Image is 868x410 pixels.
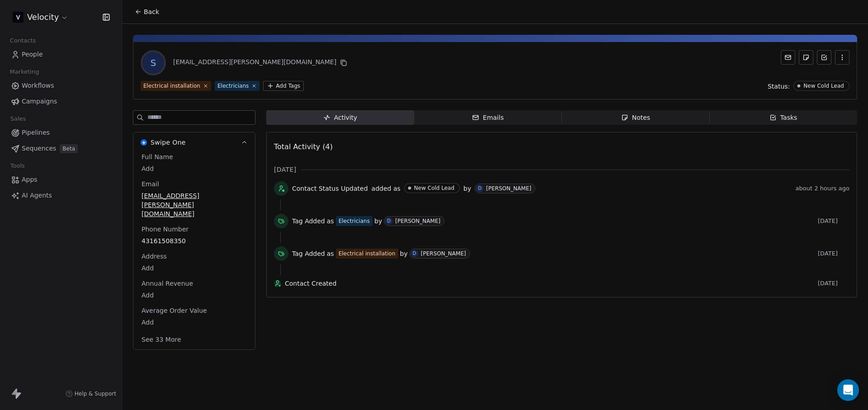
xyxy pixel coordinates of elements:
[803,83,844,89] div: New Cold Lead
[463,184,471,193] span: by
[292,217,325,226] span: Tag Added
[818,217,849,225] span: [DATE]
[142,52,164,74] span: S
[818,250,849,257] span: [DATE]
[136,331,187,348] button: See 33 More
[6,65,43,79] span: Marketing
[142,236,247,245] span: 43161508350
[274,142,333,151] span: Total Activity (4)
[11,9,70,25] button: Velocity
[141,139,147,146] img: Swipe One
[285,279,814,288] span: Contact Created
[387,217,391,225] div: D
[837,379,859,401] div: Open Intercom Messenger
[144,7,159,16] span: Back
[7,47,114,62] a: People
[769,113,797,123] div: Tasks
[818,280,849,287] span: [DATE]
[292,184,368,193] span: Contact Status Updated
[22,144,56,153] span: Sequences
[7,188,114,203] a: AI Agents
[75,390,116,397] span: Help & Support
[327,249,334,258] span: as
[143,82,200,90] div: Electrical installation
[129,4,165,20] button: Back
[395,218,440,224] div: [PERSON_NAME]
[140,179,161,189] span: Email
[374,217,382,226] span: by
[327,217,334,226] span: as
[292,249,325,258] span: Tag Added
[6,34,40,47] span: Contacts
[27,11,59,23] span: Velocity
[7,78,114,93] a: Workflows
[7,172,114,187] a: Apps
[13,12,24,23] img: 3.png
[339,217,370,225] div: Electricians
[22,50,43,59] span: People
[263,81,304,91] button: Add Tags
[140,306,209,315] span: Average Order Value
[621,113,650,123] div: Notes
[7,125,114,140] a: Pipelines
[768,82,790,91] span: Status:
[6,112,30,126] span: Sales
[421,250,466,257] div: [PERSON_NAME]
[142,164,247,173] span: Add
[133,132,255,152] button: Swipe OneSwipe One
[478,185,481,192] div: D
[140,279,195,288] span: Annual Revenue
[7,141,114,156] a: SequencesBeta
[414,185,454,191] div: New Cold Lead
[140,252,169,261] span: Address
[339,250,396,258] div: Electrical installation
[7,94,114,109] a: Campaigns
[142,264,247,273] span: Add
[217,82,249,90] div: Electricians
[151,138,186,147] span: Swipe One
[6,159,28,173] span: Tools
[140,152,175,161] span: Full Name
[22,81,54,90] span: Workflows
[400,249,408,258] span: by
[472,113,504,123] div: Emails
[22,128,50,137] span: Pipelines
[142,318,247,327] span: Add
[22,191,52,200] span: AI Agents
[140,225,190,234] span: Phone Number
[173,57,349,68] div: [EMAIL_ADDRESS][PERSON_NAME][DOMAIN_NAME]
[486,185,531,192] div: [PERSON_NAME]
[142,291,247,300] span: Add
[274,165,296,174] span: [DATE]
[22,97,57,106] span: Campaigns
[413,250,416,257] div: D
[22,175,38,184] span: Apps
[60,144,78,153] span: Beta
[66,390,116,397] a: Help & Support
[372,184,401,193] span: added as
[796,185,849,192] span: about 2 hours ago
[142,191,247,218] span: [EMAIL_ADDRESS][PERSON_NAME][DOMAIN_NAME]
[133,152,255,349] div: Swipe OneSwipe One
